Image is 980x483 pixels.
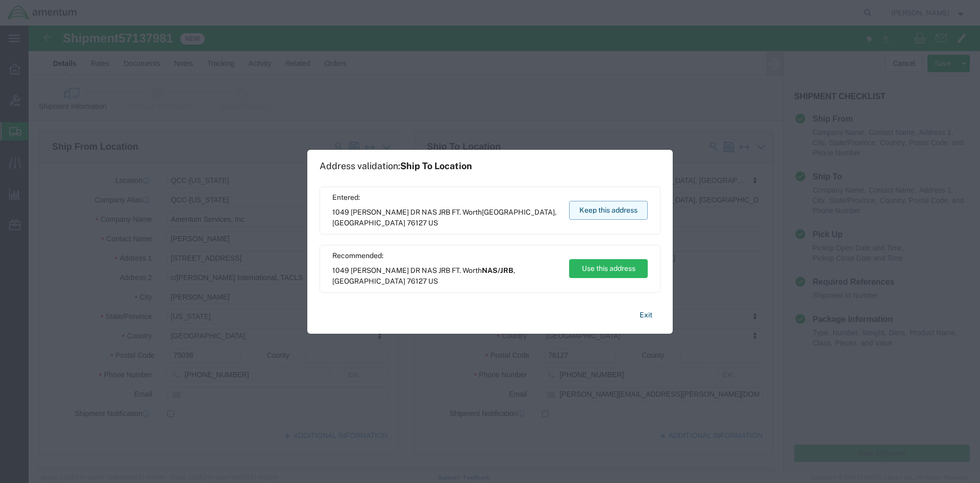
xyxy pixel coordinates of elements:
span: Entered: [332,192,559,203]
button: Exit [631,306,660,324]
span: Recommended: [332,250,559,261]
span: US [428,277,438,285]
button: Keep this address [569,201,648,220]
span: 1049 [PERSON_NAME] DR NAS JRB FT. Worth , [332,207,559,228]
span: [GEOGRAPHIC_DATA] [482,208,555,216]
button: Use this address [569,259,648,278]
span: [GEOGRAPHIC_DATA] [332,277,405,285]
span: US [428,219,438,227]
span: 1049 [PERSON_NAME] DR NAS JRB FT. Worth , [332,265,559,287]
h1: Address validation: [320,160,472,172]
span: 76127 [407,219,427,227]
span: 76127 [407,277,427,285]
span: NAS/JRB [482,266,513,274]
span: [GEOGRAPHIC_DATA] [332,219,405,227]
span: Ship To Location [400,160,472,171]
